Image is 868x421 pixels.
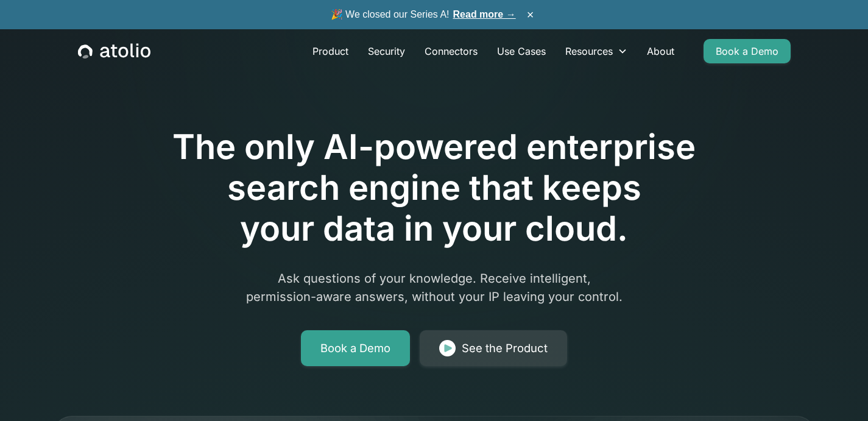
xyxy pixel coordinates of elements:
h1: The only AI-powered enterprise search engine that keeps your data in your cloud. [122,127,746,250]
a: Security [358,39,415,63]
div: Resources [565,44,613,58]
a: Use Cases [487,39,556,63]
a: Book a Demo [301,330,410,367]
a: home [78,43,150,59]
a: Read more → [453,9,516,19]
a: Book a Demo [704,39,791,63]
p: Ask questions of your knowledge. Receive intelligent, permission-aware answers, without your IP l... [200,269,668,306]
span: 🎉 We closed our Series A! [331,7,516,22]
button: × [523,8,538,21]
a: Product [303,39,358,63]
div: See the Product [462,340,548,357]
div: Resources [556,39,637,63]
a: See the Product [420,330,567,367]
a: Connectors [415,39,487,63]
a: About [637,39,684,63]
